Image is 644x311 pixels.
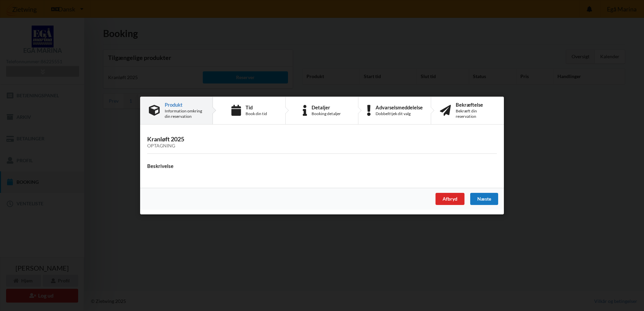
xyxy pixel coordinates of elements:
[312,105,341,110] div: Detaljer
[376,111,423,116] div: Dobbelttjek dit valg
[312,111,341,116] div: Booking detaljer
[246,111,267,116] div: Book din tid
[147,163,497,169] h4: Beskrivelse
[436,193,464,205] div: Afbryd
[147,143,497,149] div: Optagning
[165,102,204,107] div: Produkt
[376,105,423,110] div: Advarselsmeddelelse
[470,193,498,205] div: Næste
[165,108,204,119] div: Information omkring din reservation
[246,105,267,110] div: Tid
[147,135,497,149] h3: Kranløft 2025
[456,108,495,119] div: Bekræft din reservation
[456,102,495,107] div: Bekræftelse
